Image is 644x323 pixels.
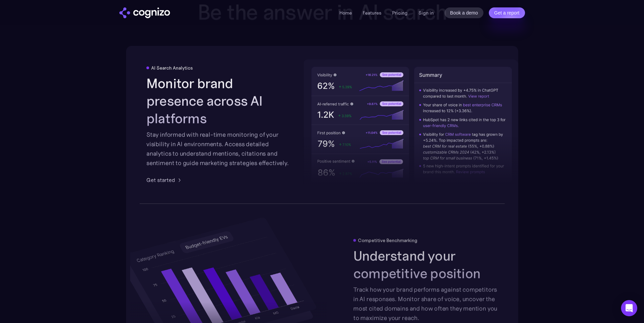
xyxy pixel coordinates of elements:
img: cognizo logo [119,7,170,18]
div: Get started [146,176,175,184]
div: AI Search Analytics [151,65,193,71]
img: AI visibility metrics performance insights [304,59,519,190]
div: Open Intercom Messenger [621,300,637,316]
a: Get started [146,176,183,184]
a: Sign in [419,9,434,17]
div: Competitive Benchmarking [358,238,418,243]
div: Track how your brand performs against competitors in AI responses. Monitor share of voice, uncove... [353,285,498,323]
a: Get a report [489,7,525,18]
a: Features [363,10,381,16]
a: Book a demo [445,7,483,18]
h2: Understand your competitive position [353,247,498,282]
a: Home [339,10,352,16]
div: Stay informed with real-time monitoring of your visibility in AI environments. Access detailed an... [146,130,291,168]
h2: Monitor brand presence across AI platforms [146,75,291,127]
a: home [119,7,170,18]
a: Pricing [392,10,408,16]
